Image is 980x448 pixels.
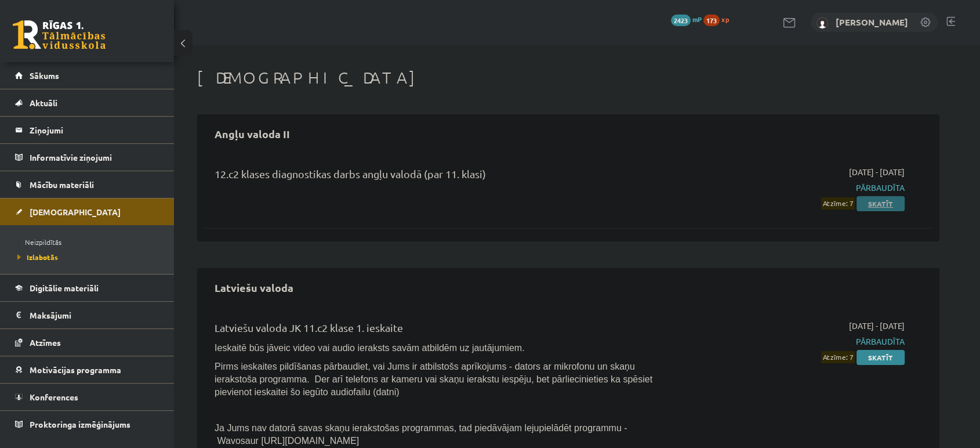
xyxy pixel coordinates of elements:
[721,15,729,24] span: xp
[816,17,828,29] img: Jekaterina Zeļeņina
[15,144,159,171] a: Informatīvie ziņojumi
[17,252,162,262] a: Izlabotās
[671,15,691,26] span: 2423
[15,411,159,438] a: Proktoringa izmēģinājums
[671,15,702,24] a: 2423 mP
[215,320,669,341] div: Latviešu valoda JK 11.c2 klase 1. ieskaite
[30,419,130,429] span: Proktoringa izmēģinājums
[197,68,939,88] h1: [DEMOGRAPHIC_DATA]
[30,144,159,171] legend: Informatīvie ziņojumi
[836,16,908,28] a: [PERSON_NAME]
[215,166,669,187] div: 12.c2 klases diagnostikas darbs angļu valodā (par 11. klasi)
[686,335,905,348] span: Pārbaudīta
[703,15,735,24] a: 173 xp
[686,182,905,194] span: Pārbaudīta
[15,117,159,143] a: Ziņojumi
[203,274,305,301] h2: Latviešu valoda
[856,350,905,365] a: Skatīt
[15,302,159,328] a: Maksājumi
[13,20,106,49] a: Rīgas 1. Tālmācības vidusskola
[30,207,121,217] span: [DEMOGRAPHIC_DATA]
[30,70,59,81] span: Sākums
[30,364,121,375] span: Motivācijas programma
[215,423,627,446] span: Ja Jums nav datorā savas skaņu ierakstošas programmas, tad piedāvājam lejupielādēt programmu - Wa...
[30,179,94,190] span: Mācību materiāli
[15,356,159,383] a: Motivācijas programma
[821,197,855,209] span: Atzīme: 7
[30,392,78,402] span: Konferences
[856,196,905,211] a: Skatīt
[30,97,57,108] span: Aktuāli
[15,329,159,356] a: Atzīmes
[30,337,61,348] span: Atzīmes
[15,62,159,89] a: Sākums
[30,117,159,143] legend: Ziņojumi
[15,89,159,116] a: Aktuāli
[17,252,58,262] span: Izlabotās
[821,351,855,363] span: Atzīme: 7
[215,343,524,353] span: Ieskaitē būs jāveic video vai audio ieraksts savām atbildēm uz jautājumiem.
[30,283,99,293] span: Digitālie materiāli
[15,274,159,301] a: Digitālie materiāli
[849,166,905,178] span: [DATE] - [DATE]
[30,302,159,328] legend: Maksājumi
[15,171,159,198] a: Mācību materiāli
[17,237,162,247] a: Neizpildītās
[203,120,302,147] h2: Angļu valoda II
[15,198,159,225] a: [DEMOGRAPHIC_DATA]
[15,384,159,410] a: Konferences
[215,362,652,397] span: Pirms ieskaites pildīšanas pārbaudiet, vai Jums ir atbilstošs aprīkojums - dators ar mikrofonu un...
[849,320,905,332] span: [DATE] - [DATE]
[692,15,702,24] span: mP
[17,237,61,247] span: Neizpildītās
[703,15,720,26] span: 173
